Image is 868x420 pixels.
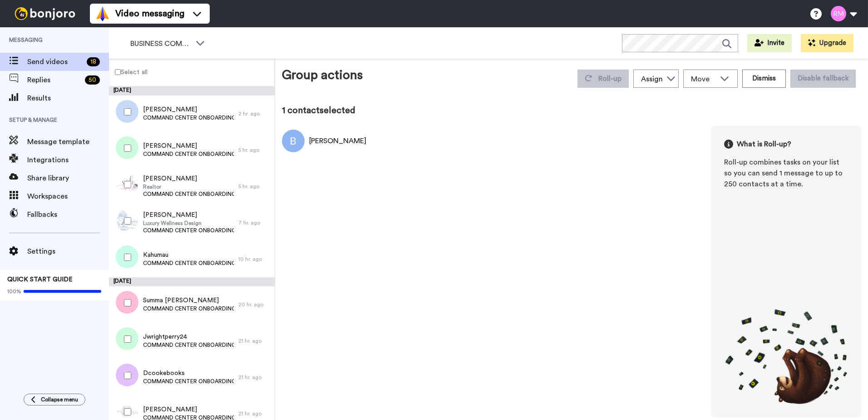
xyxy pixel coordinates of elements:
span: [PERSON_NAME] [143,105,234,114]
button: Disable fallback [790,70,856,88]
div: 5 hr. ago [238,183,270,190]
span: Send videos [27,56,83,67]
div: Roll-up combines tasks on your list so you can send 1 message to up to 250 contacts at a time. [724,157,848,190]
img: vm-color.svg [95,6,110,21]
div: Assign [641,74,663,85]
span: Collapse menu [41,396,78,403]
div: 7 hr. ago [238,219,270,226]
div: [PERSON_NAME] [309,135,366,146]
div: 21 hr. ago [238,337,270,345]
div: 18 [87,57,100,66]
span: What is Roll-up? [737,139,791,150]
span: Replies [27,75,81,85]
div: 21 hr. ago [238,410,270,417]
div: [DATE] [109,86,275,95]
span: [PERSON_NAME] [143,405,234,414]
button: Roll-up [577,70,629,88]
button: Upgrade [801,34,853,52]
span: COMMAND CENTER ONBOARDING [143,378,234,385]
img: Image of Bianca [282,130,305,152]
span: [PERSON_NAME] [143,141,234,150]
button: Dismiss [742,70,786,88]
span: Realtor [143,183,234,190]
span: Settings [27,246,109,257]
span: COMMAND CENTER ONBOARDING [143,260,234,267]
span: Workspaces [27,191,109,202]
div: Group actions [282,66,363,88]
div: 50 [85,75,100,85]
button: Invite [747,34,792,52]
span: Luxury Wellness Design [143,220,234,227]
span: Message template [27,136,109,147]
div: 2 hr. ago [238,110,270,117]
span: Integrations [27,155,109,165]
span: COMMAND CENTER ONBOARDING [143,114,234,121]
label: Select all [109,66,148,77]
span: Share library [27,173,109,184]
input: Select all [115,69,121,75]
img: joro-roll.png [724,309,848,405]
div: 21 hr. ago [238,374,270,381]
span: COMMAND CENTER ONBOARDING [143,150,234,158]
span: Video messaging [115,7,184,20]
span: QUICK START GUIDE [7,276,73,283]
div: 20 hr. ago [238,301,270,308]
span: Results [27,93,109,104]
span: Summa [PERSON_NAME] [143,296,234,305]
span: Move [691,74,715,85]
span: Kahumau [143,250,234,260]
span: 100% [7,288,21,295]
span: Roll-up [598,75,621,82]
div: 10 hr. ago [238,255,270,263]
span: Fallbacks [27,209,109,220]
span: [PERSON_NAME] [143,210,234,220]
span: COMMAND CENTER ONBOARDING [143,190,234,198]
span: Dcookebooks [143,369,234,378]
div: 5 hr. ago [238,146,270,154]
span: Jwrightperry24 [143,332,234,341]
span: BUSINESS COMMAND CENTER [130,38,191,49]
img: bj-logo-header-white.svg [11,7,79,20]
span: COMMAND CENTER ONBOARDING [143,305,234,312]
span: COMMAND CENTER ONBOARDING [143,227,234,234]
span: [PERSON_NAME] [143,174,234,183]
button: Collapse menu [24,394,85,405]
div: 1 contact selected [282,104,861,117]
span: COMMAND CENTER ONBOARDING [143,341,234,349]
div: [DATE] [109,277,275,286]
